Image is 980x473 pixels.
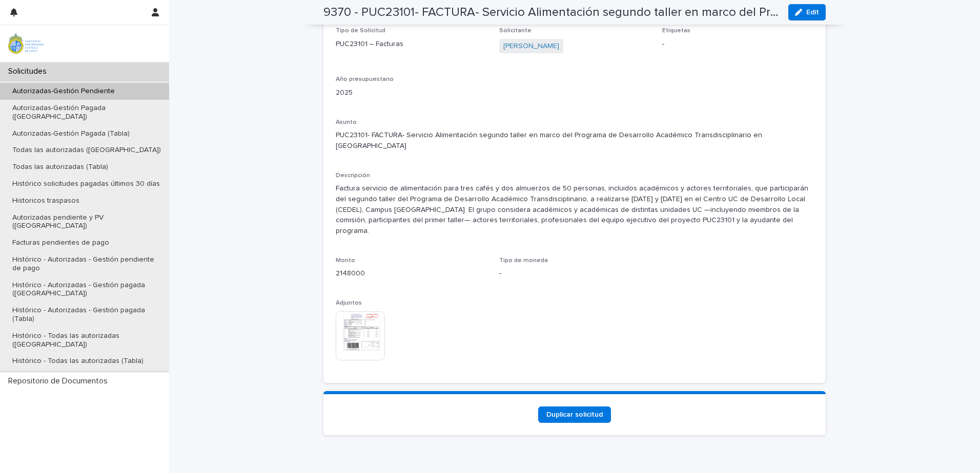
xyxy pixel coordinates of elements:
[336,28,385,34] span: Tipo de Solicitud
[4,281,169,298] p: Histórico - Autorizadas - Gestión pagada ([GEOGRAPHIC_DATA])
[4,197,88,205] p: Historicos traspasos
[4,146,169,155] p: Todas las autorizadas ([GEOGRAPHIC_DATA])
[662,39,813,50] p: -
[662,28,690,34] span: Etiquetas
[4,255,169,273] p: Histórico - Autorizadas - Gestión pendiente de pago
[336,268,487,279] p: 2148000
[336,257,355,264] span: Monto
[336,88,487,98] p: 2025
[4,130,138,138] p: Autorizadas-Gestión Pagada (Tabla)
[4,180,168,188] p: Histórico solicitudes pagadas últimos 30 días
[4,163,116,171] p: Todas las autorizadas (Tabla)
[336,183,813,236] p: Factura servicio de alimentación para tres cafés y dos almuerzos de 50 personas, incluidos académ...
[4,332,169,349] p: Histórico - Todas las autorizadas ([GEOGRAPHIC_DATA])
[8,33,44,54] img: iqsleoUpQLaG7yz5l0jK
[336,173,370,179] span: Descripción
[538,406,611,423] a: Duplicar solicitud
[546,411,603,418] span: Duplicar solicitud
[4,376,116,386] p: Repositorio de Documentos
[499,268,650,279] p: -
[4,87,123,96] p: Autorizadas-Gestión Pendiente
[336,300,362,306] span: Adjuntos
[503,41,559,52] a: [PERSON_NAME]
[336,130,813,152] p: PUC23101- FACTURA- Servicio Alimentación segundo taller en marco del Programa de Desarrollo Acadé...
[4,306,169,324] p: Histórico - Autorizadas - Gestión pagada (Tabla)
[4,357,152,365] p: Histórico - Todas las autorizadas (Tabla)
[4,104,169,121] p: Autorizadas-Gestión Pagada ([GEOGRAPHIC_DATA])
[323,5,780,20] h2: 9370 - PUC23101- FACTURA- Servicio Alimentación segundo taller en marco del Programa de Desarroll...
[336,76,394,82] span: Año presupuestario
[4,239,117,247] p: Facturas pendientes de pago
[788,4,826,20] button: Edit
[336,39,487,50] p: PUC23101 – Facturas
[806,9,819,16] span: Edit
[4,67,55,76] p: Solicitudes
[336,119,357,125] span: Asunto
[499,257,548,264] span: Tipo de moneda
[4,213,169,231] p: Autorizadas pendiente y PV ([GEOGRAPHIC_DATA])
[499,28,532,34] span: Solicitante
